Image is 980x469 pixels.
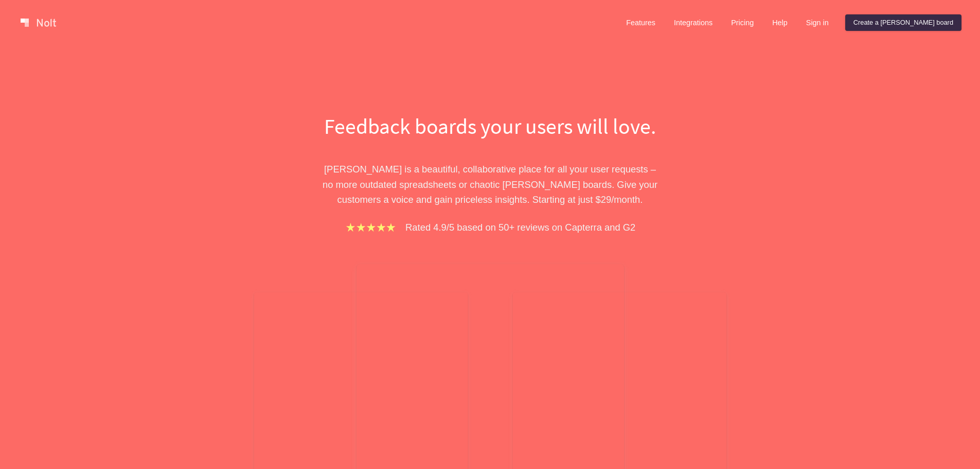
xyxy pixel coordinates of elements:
a: Help [764,14,796,31]
img: stars.b067e34983.png [345,221,397,233]
p: Rated 4.9/5 based on 50+ reviews on Capterra and G2 [405,220,635,235]
h1: Feedback boards your users will love. [313,111,668,141]
p: [PERSON_NAME] is a beautiful, collaborative place for all your user requests – no more outdated s... [313,162,668,207]
a: Features [618,14,664,31]
a: Sign in [798,14,837,31]
a: Pricing [723,14,762,31]
a: Create a [PERSON_NAME] board [845,14,961,31]
a: Integrations [666,14,721,31]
